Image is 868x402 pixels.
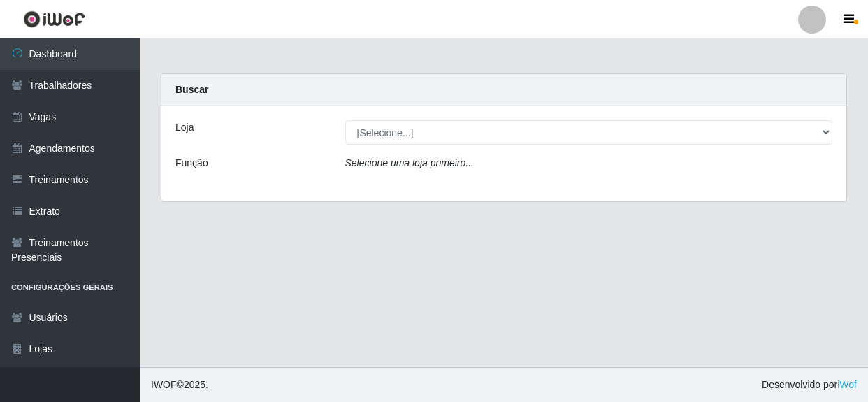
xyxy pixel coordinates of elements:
[175,120,194,135] label: Loja
[175,156,208,171] label: Função
[345,157,474,168] i: Selecione uma loja primeiro...
[151,379,177,390] span: IWOF
[175,84,208,95] strong: Buscar
[762,378,857,392] span: Desenvolvido por
[837,379,857,390] a: iWof
[23,10,85,28] img: CoreUI Logo
[151,378,208,392] span: © 2025 .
